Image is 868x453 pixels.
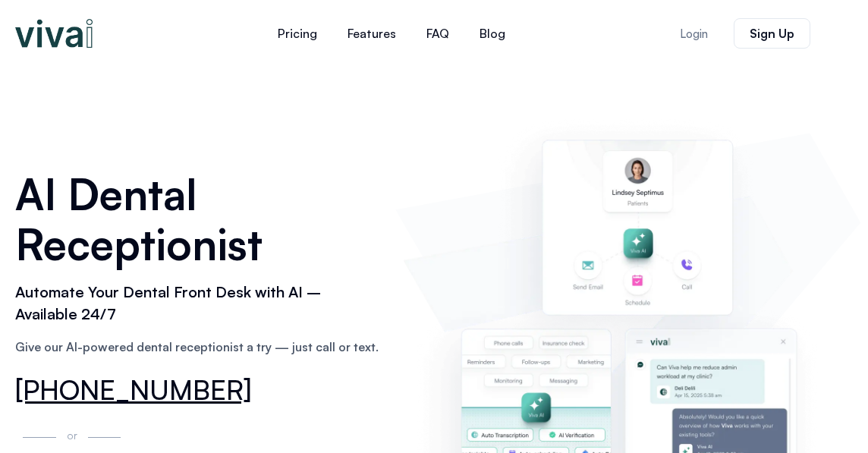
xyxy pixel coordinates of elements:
[15,376,252,404] a: [PHONE_NUMBER]
[186,15,597,52] nav: Menu
[680,28,708,39] span: Login
[411,15,464,52] a: FAQ
[263,15,332,52] a: Pricing
[64,426,80,444] p: or
[750,27,794,39] span: Sign Up
[332,15,411,52] a: Features
[15,168,380,269] h1: AI Dental Receptionist
[464,15,520,52] a: Blog
[734,18,810,49] a: Sign Up
[15,338,380,356] p: Give our AI-powered dental receptionist a try — just call or text.
[662,19,726,49] a: Login
[15,373,252,407] a: Call or message via 8x8
[15,282,380,326] h2: Automate Your Dental Front Desk with AI – Available 24/7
